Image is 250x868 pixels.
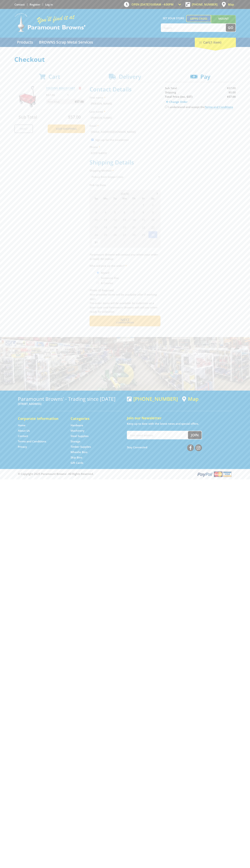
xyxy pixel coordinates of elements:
a: Go to the About Us page [18,429,30,433]
a: Go to the Steel Supplies page [71,434,88,438]
h1: Checkout [14,56,236,63]
span: OPEN [DATE] [132,3,174,6]
a: Go to the Timber Supplies page [71,445,91,449]
a: Gepps Cross [186,15,211,22]
a: Go to the Contact page [14,3,25,6]
a: Go to the Contact page [18,434,28,438]
h5: Categories [71,416,116,421]
button: Go [226,24,236,32]
a: Go to the Hardware page [71,423,83,427]
a: Go to the Privacy page [18,445,27,449]
h5: Corporate Information [18,416,63,421]
a: View a map of Gepps Cross location [182,396,199,402]
button: Join [188,431,202,439]
div: Cart [195,38,236,47]
a: Go to the Machinery page [71,429,84,433]
a: Go to the Wheelie Bins page [71,450,87,454]
a: Change Order [165,99,189,105]
p: [STREET_ADDRESS] [18,402,123,406]
input: Your email address [127,431,188,439]
span: $57.00 [227,86,236,90]
a: Go to the BROWNS Scrap Metal Services page [36,38,96,47]
a: Log in [45,3,53,6]
strong: Total Price (inc. GST) [165,95,192,98]
input: Please accept the terms and conditions. [165,106,167,108]
a: Go to the Products page [14,38,36,47]
a: Go to the Storage page [71,440,80,443]
span: Sub Total [165,86,177,90]
img: PayPal, Mastercard, Visa accepted [197,471,232,477]
a: Go to the Skip Bins page [71,456,82,459]
span: 10:00am - 4:00pm [149,3,174,6]
div: [PHONE_NUMBER] [127,396,178,402]
strong: $57.00 [227,95,236,98]
input: Search [161,24,226,32]
div: ® Copyright 2025 Paramount Browns'. All Rights Reserved. [14,471,236,477]
a: Terms and Conditions [205,105,233,109]
h3: Paramount Browns' - Trading since [DATE] [18,396,123,402]
a: Go to the registration page [30,3,40,6]
span: Set your store [161,15,186,21]
span: $0.00 [229,91,236,94]
span: Pay [200,73,210,80]
span: (1 item) [210,40,221,44]
h5: Join our Newsletter [127,416,232,421]
span: Change Order [169,100,187,104]
img: Paramount Browns' [14,13,86,32]
span: Shipping [165,91,176,94]
a: Mount [PERSON_NAME] [211,15,236,29]
a: Go to the Terms and Conditions page [18,440,46,443]
div: Stay Connected [127,443,202,452]
a: Go to the Gift Cards page [71,461,83,465]
label: I understand and accept the [168,105,233,109]
p: Keep up to date with the latest news and special offers. [127,421,232,426]
a: Go to the Home page [18,423,26,427]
